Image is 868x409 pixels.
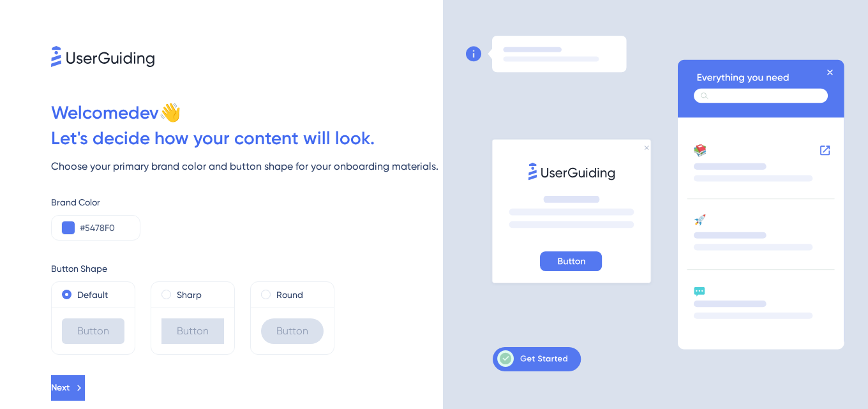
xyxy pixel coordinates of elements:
[77,287,108,302] label: Default
[177,287,202,302] label: Sharp
[276,287,303,302] label: Round
[51,126,443,151] div: Let ' s decide how your content will look.
[62,318,124,344] div: Button
[51,261,443,276] div: Button Shape
[261,318,324,344] div: Button
[51,100,443,126] div: Welcome dev 👋
[51,380,70,396] span: Next
[51,375,85,401] button: Next
[161,318,224,344] div: Button
[51,195,443,210] div: Brand Color
[51,159,443,174] div: Choose your primary brand color and button shape for your onboarding materials.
